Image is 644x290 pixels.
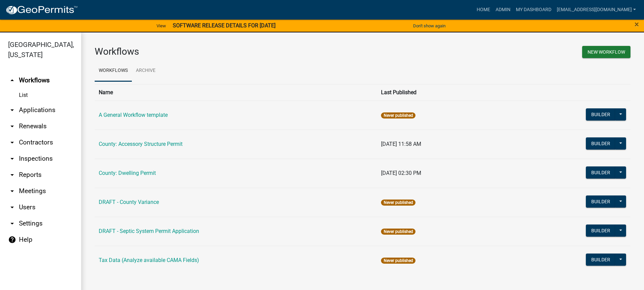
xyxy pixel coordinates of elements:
[635,20,639,28] button: Close
[132,60,160,82] a: Archive
[381,229,415,235] span: Never published
[8,219,16,228] i: arrow_drop_down
[99,112,168,118] a: A General Workflow template
[8,76,16,84] i: arrow_drop_up
[381,141,421,147] span: [DATE] 11:58 AM
[8,155,16,163] i: arrow_drop_down
[586,108,616,121] button: Builder
[8,171,16,179] i: arrow_drop_down
[381,258,415,264] span: Never published
[8,187,16,195] i: arrow_drop_down
[99,257,199,263] a: Tax Data (Analyze available CAMA Fields)
[154,20,169,31] a: View
[554,3,639,16] a: [EMAIL_ADDRESS][DOMAIN_NAME]
[95,60,132,82] a: Workflows
[586,195,616,208] button: Builder
[381,200,415,206] span: Never published
[586,137,616,150] button: Builder
[586,225,616,237] button: Builder
[8,203,16,211] i: arrow_drop_down
[582,46,630,58] button: New Workflow
[8,138,16,147] i: arrow_drop_down
[586,166,616,179] button: Builder
[474,3,493,16] a: Home
[381,170,421,176] span: [DATE] 02:30 PM
[95,46,358,57] h3: Workflows
[8,106,16,114] i: arrow_drop_down
[99,141,183,147] a: County: Accessory Structure Permit
[586,254,616,266] button: Builder
[99,228,199,234] a: DRAFT - Septic System Permit Application
[381,112,415,118] span: Never published
[8,122,16,130] i: arrow_drop_down
[99,170,156,176] a: County: Dwelling Permit
[410,20,448,31] button: Don't show again
[493,3,513,16] a: Admin
[8,236,16,244] i: help
[95,84,377,101] th: Name
[377,84,503,101] th: Last Published
[99,199,159,205] a: DRAFT - County Variance
[173,22,276,29] strong: SOFTWARE RELEASE DETAILS FOR [DATE]
[635,20,639,29] span: ×
[513,3,554,16] a: My Dashboard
